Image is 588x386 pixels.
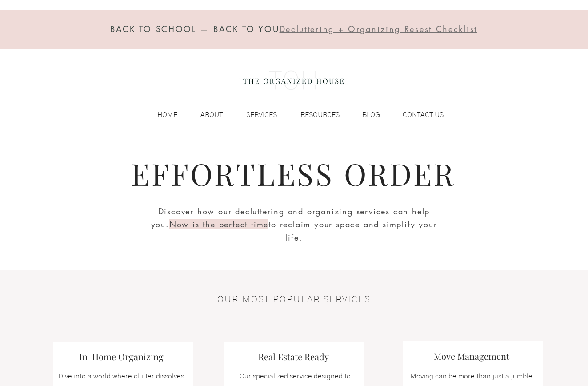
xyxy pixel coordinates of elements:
span: Decluttering + Organizing Resest Checklist [280,24,477,34]
p: RESOURCES [296,108,344,121]
img: the organized house [239,63,348,98]
h3: In-Home Organizing [68,350,175,363]
a: HOME [139,108,182,121]
nav: Site [139,108,448,121]
a: ABOUT [182,108,227,121]
span: Discover how our decluttering and organizing services can help you. to reclaim your space and sim... [151,206,437,243]
a: RESOURCES [281,108,344,121]
span: Now is the perfect time [169,219,268,229]
span: BACK TO SCHOOL — BACK TO YOU [110,24,280,34]
a: Decluttering + Organizing Resest Checklist [280,26,477,34]
a: SERVICES [227,108,281,121]
a: CONTACT US [384,108,448,121]
p: HOME [153,108,182,121]
p: CONTACT US [398,108,448,121]
span: EFFORTLESS ORDER [131,153,455,193]
p: SERVICES [242,108,281,121]
span: OUR MOST POPULAR SERVICES [217,295,371,304]
p: ABOUT [196,108,227,121]
a: BLOG [344,108,384,121]
p: BLOG [358,108,384,121]
h3: Move Management [418,350,525,362]
h3: Real Estate Ready [240,350,347,363]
